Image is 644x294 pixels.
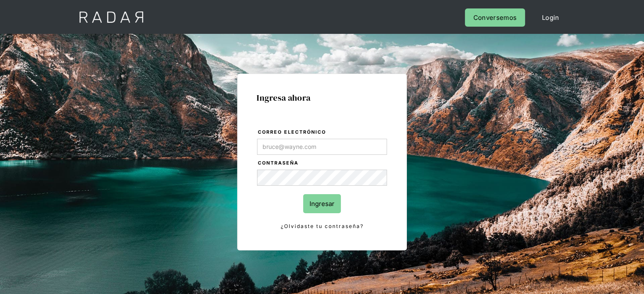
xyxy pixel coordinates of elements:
label: Contraseña [258,159,387,168]
input: bruce@wayne.com [257,139,387,155]
input: Ingresar [303,194,341,213]
a: ¿Olvidaste tu contraseña? [257,222,387,231]
a: Login [533,8,568,27]
a: Conversemos [465,8,525,27]
h1: Ingresa ahora [257,93,387,102]
label: Correo electrónico [258,128,387,137]
form: Login Form [257,128,387,231]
